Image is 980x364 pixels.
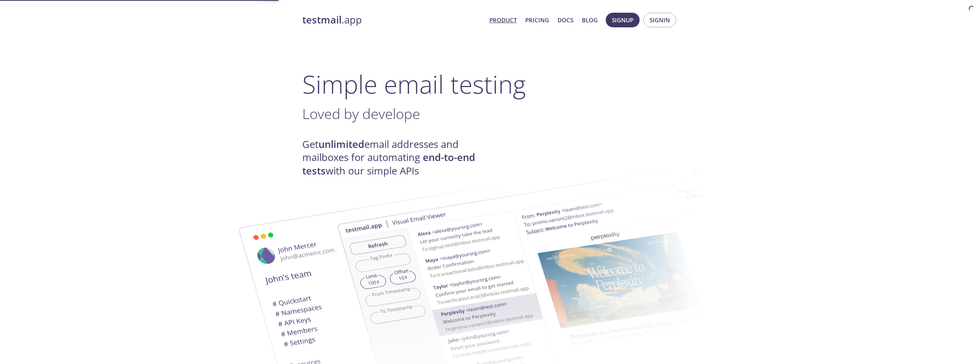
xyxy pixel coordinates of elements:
h1: Simple email testing [302,69,678,99]
a: Pricing [525,15,549,25]
a: Product [489,15,517,25]
span: Signup [612,15,633,25]
strong: end-to-end tests [302,151,475,177]
strong: unlimited [318,138,364,151]
strong: testmail [302,13,342,27]
a: Docs [558,15,573,25]
button: Signup [606,13,640,27]
span: Signin [650,15,670,25]
button: Signin [643,13,676,27]
a: testmail.app [302,13,483,27]
span: Loved by develope [302,104,420,123]
h4: Get email addresses and mailboxes for automating with our simple APIs [302,138,490,178]
a: Blog [582,15,598,25]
